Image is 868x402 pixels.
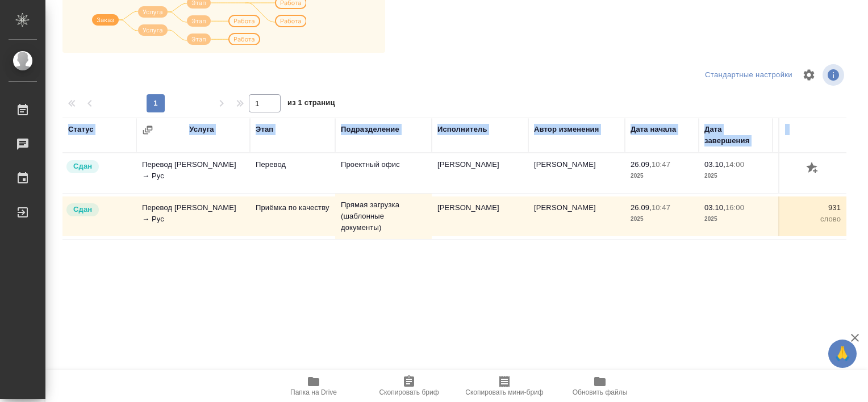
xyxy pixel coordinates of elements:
[432,153,528,193] td: [PERSON_NAME]
[432,196,528,236] td: [PERSON_NAME]
[704,170,767,182] p: 2025
[256,124,273,135] div: Этап
[68,124,94,135] div: Статус
[725,160,744,169] p: 14:00
[335,194,432,239] td: Прямая загрузка (шаблонные документы)
[136,153,250,193] td: Перевод [PERSON_NAME] → Рус
[290,388,337,396] span: Папка на Drive
[795,61,823,89] span: Настроить таблицу
[528,196,625,236] td: [PERSON_NAME]
[631,160,652,169] p: 26.09,
[573,388,628,396] span: Обновить файлы
[652,160,670,169] p: 10:47
[828,340,857,368] button: 🙏
[652,203,670,212] p: 10:47
[833,342,852,366] span: 🙏
[256,202,329,213] p: Приёмка по качеству
[702,66,795,84] div: split button
[142,124,153,136] button: Сгруппировать
[465,388,543,396] span: Скопировать мини-бриф
[457,370,552,402] button: Скопировать мини-бриф
[266,370,361,402] button: Папка на Drive
[534,124,599,135] div: Автор изменения
[704,124,767,146] div: Дата завершения
[341,124,399,135] div: Подразделение
[552,370,648,402] button: Обновить файлы
[704,160,725,169] p: 03.10,
[823,64,846,86] span: Посмотреть информацию
[704,203,725,212] p: 03.10,
[287,96,335,112] span: из 1 страниц
[335,153,432,193] td: Проектный офис
[704,213,767,225] p: 2025
[528,153,625,193] td: [PERSON_NAME]
[631,213,693,225] p: 2025
[73,204,92,215] p: Сдан
[631,170,693,182] p: 2025
[379,388,439,396] span: Скопировать бриф
[725,203,744,212] p: 16:00
[256,159,329,170] p: Перевод
[803,159,823,178] button: Добавить оценку
[189,124,214,135] div: Услуга
[631,124,676,135] div: Дата начала
[136,196,250,236] td: Перевод [PERSON_NAME] → Рус
[631,203,652,212] p: 26.09,
[73,161,92,172] p: Сдан
[361,370,457,402] button: Скопировать бриф
[437,124,487,135] div: Исполнитель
